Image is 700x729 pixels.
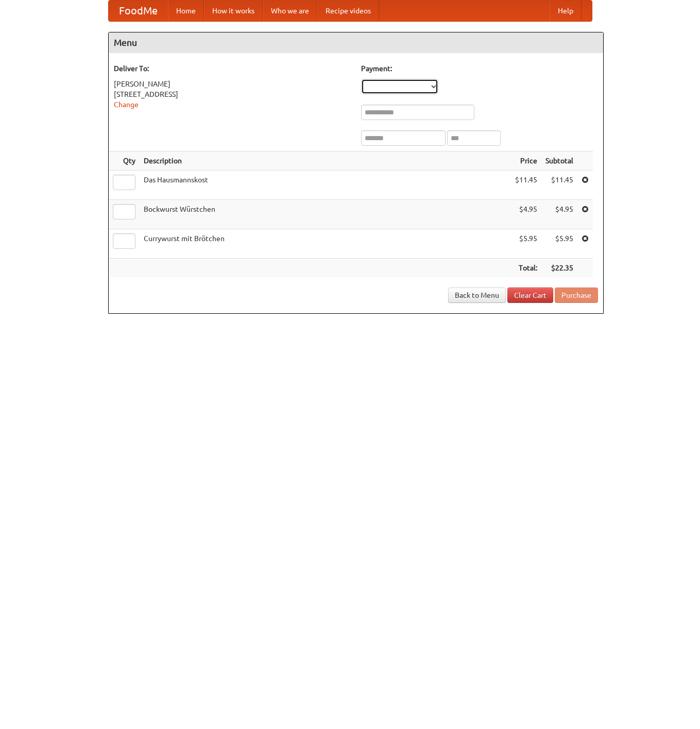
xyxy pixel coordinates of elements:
[507,287,553,303] a: Clear Cart
[140,229,511,259] td: Currywurst mit Brötchen
[541,229,577,259] td: $5.95
[511,151,541,171] th: Price
[511,229,541,259] td: $5.95
[168,1,204,21] a: Home
[511,171,541,200] td: $11.45
[114,79,351,89] div: [PERSON_NAME]
[448,287,506,303] a: Back to Menu
[109,1,168,21] a: FoodMe
[263,1,317,21] a: Who we are
[541,151,577,171] th: Subtotal
[109,32,603,53] h4: Menu
[114,100,139,109] a: Change
[140,200,511,229] td: Bockwurst Würstchen
[204,1,263,21] a: How it works
[361,63,598,74] h5: Payment:
[541,171,577,200] td: $11.45
[541,200,577,229] td: $4.95
[550,1,582,21] a: Help
[114,63,351,74] h5: Deliver To:
[109,151,140,171] th: Qty
[555,287,598,303] button: Purchase
[317,1,379,21] a: Recipe videos
[114,89,351,99] div: [STREET_ADDRESS]
[511,200,541,229] td: $4.95
[511,259,541,278] th: Total:
[140,171,511,200] td: Das Hausmannskost
[140,151,511,171] th: Description
[541,259,577,278] th: $22.35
